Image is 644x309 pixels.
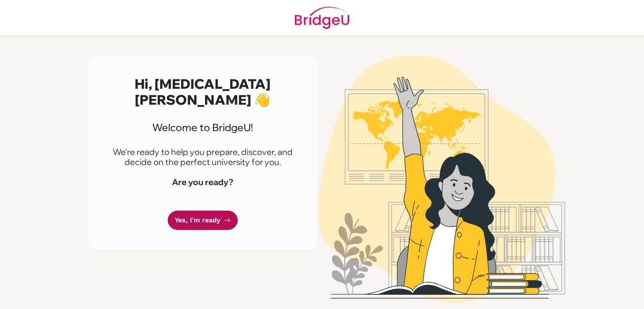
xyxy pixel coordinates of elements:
[108,76,297,108] h2: Hi, [MEDICAL_DATA][PERSON_NAME] 👋
[108,147,297,167] p: We're ready to help you prepare, discover, and decide on the perfect university for you.
[168,211,238,230] a: Yes, I'm ready
[108,177,297,187] h4: Are you ready?
[108,121,297,134] h3: Welcome to BridgeU!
